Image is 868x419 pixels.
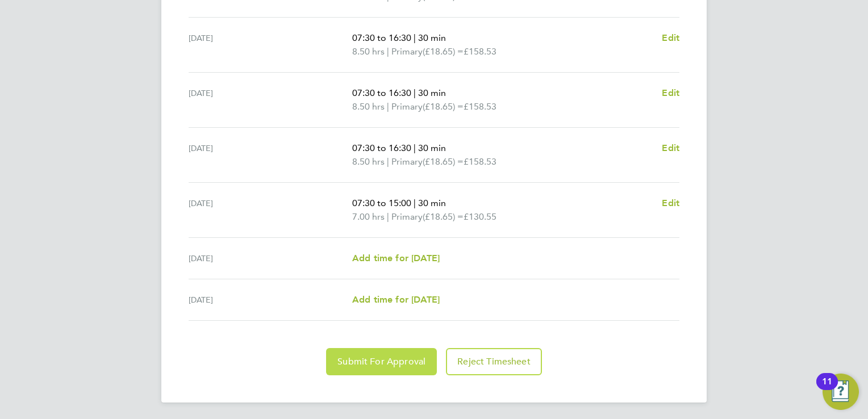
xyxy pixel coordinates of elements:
[822,382,832,396] div: 11
[423,156,464,167] span: (£18.65) =
[423,46,464,57] span: (£18.65) =
[189,293,352,307] div: [DATE]
[823,374,859,410] button: Open Resource Center, 11 new notifications
[464,101,496,112] span: £158.53
[662,198,679,208] span: Edit
[423,101,464,112] span: (£18.65) =
[387,211,389,222] span: |
[446,348,542,375] button: Reject Timesheet
[189,141,352,169] div: [DATE]
[414,143,416,153] span: |
[352,32,411,43] span: 07:30 to 16:30
[662,87,679,98] span: Edit
[418,87,446,98] span: 30 min
[189,31,352,58] div: [DATE]
[189,86,352,114] div: [DATE]
[391,100,423,114] span: Primary
[352,211,385,222] span: 7.00 hrs
[387,156,389,167] span: |
[662,143,679,153] span: Edit
[189,196,352,224] div: [DATE]
[387,101,389,112] span: |
[414,87,416,98] span: |
[662,196,679,210] a: Edit
[352,198,411,208] span: 07:30 to 15:00
[662,141,679,155] a: Edit
[457,356,531,367] span: Reject Timesheet
[464,156,496,167] span: £158.53
[352,252,440,265] a: Add time for [DATE]
[352,156,385,167] span: 8.50 hrs
[352,253,440,263] span: Add time for [DATE]
[387,46,389,57] span: |
[391,45,423,58] span: Primary
[662,32,679,43] span: Edit
[337,356,425,367] span: Submit For Approval
[391,155,423,169] span: Primary
[352,46,385,57] span: 8.50 hrs
[423,211,464,222] span: (£18.65) =
[414,32,416,43] span: |
[464,211,496,222] span: £130.55
[418,32,446,43] span: 30 min
[414,198,416,208] span: |
[352,294,440,305] span: Add time for [DATE]
[464,46,496,57] span: £158.53
[326,348,437,375] button: Submit For Approval
[352,293,440,307] a: Add time for [DATE]
[662,86,679,100] a: Edit
[662,31,679,45] a: Edit
[418,198,446,208] span: 30 min
[352,143,411,153] span: 07:30 to 16:30
[352,87,411,98] span: 07:30 to 16:30
[352,101,385,112] span: 8.50 hrs
[391,210,423,224] span: Primary
[418,143,446,153] span: 30 min
[189,252,352,265] div: [DATE]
